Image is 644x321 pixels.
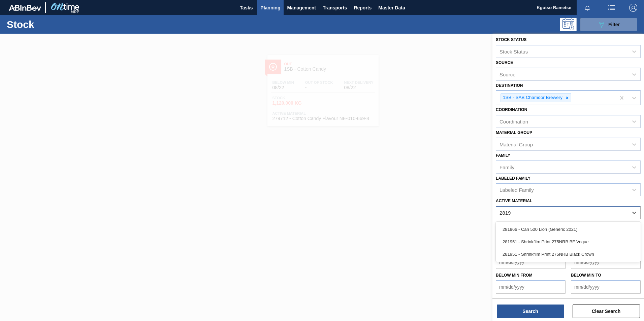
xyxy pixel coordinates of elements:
button: Notifications [577,3,598,12]
div: Family [500,164,514,170]
input: mm/dd/yyyy [496,255,566,269]
img: TNhmsLtSVTkK8tSr43FrP2fwEKptu5GPRR3wAAAABJRU5ErkJggg== [9,5,41,11]
span: Planning [260,4,280,12]
img: Logout [629,4,637,12]
label: Material Group [496,130,532,135]
div: Coordination [500,119,528,124]
div: Programming: no user selected [560,18,577,31]
div: 281951 - Shrinkfilm Print 275NRB BF Vogue [496,236,641,248]
input: mm/dd/yyyy [571,255,641,269]
div: 1SB - SAB Chamdor Brewery [501,94,563,102]
span: Management [287,4,316,12]
button: Filter [580,18,637,31]
img: userActions [608,4,616,12]
label: Below Min to [571,273,601,278]
div: 281951 - Shrinkfilm Print 275NRB Black Crown [496,248,641,260]
span: Transports [323,4,347,12]
div: 281966 - Can 500 Lion (Generic 2021) [496,223,641,236]
label: Stock Status [496,37,526,42]
input: mm/dd/yyyy [571,280,641,294]
div: Material Group [500,141,533,147]
span: Filter [608,22,620,27]
span: Tasks [239,4,254,12]
span: Master Data [378,4,405,12]
label: Coordination [496,107,527,112]
label: Destination [496,83,523,88]
div: Stock Status [500,48,528,54]
div: Source [500,71,516,77]
span: Reports [354,4,372,12]
input: mm/dd/yyyy [496,280,566,294]
div: Labeled Family [500,187,534,193]
label: Source [496,60,513,65]
label: Labeled Family [496,176,530,181]
h1: Stock [7,21,107,28]
label: Active Material [496,199,532,203]
label: Family [496,153,510,158]
label: Below Min from [496,273,533,278]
